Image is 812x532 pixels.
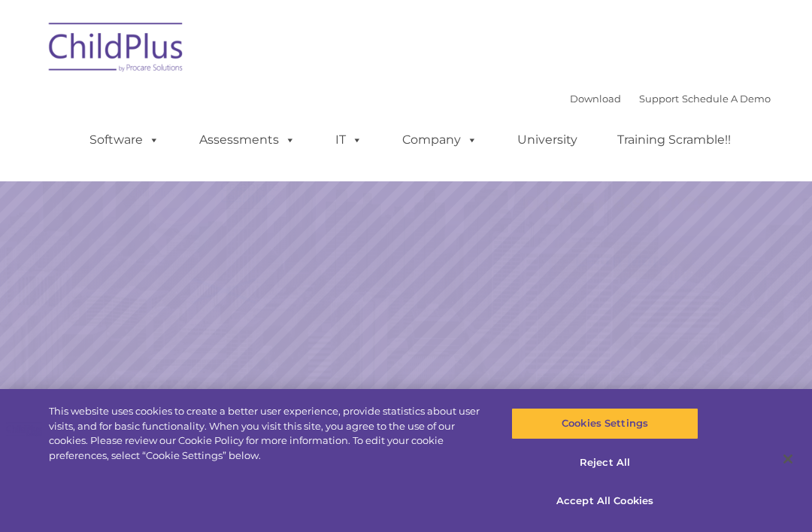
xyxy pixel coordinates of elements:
a: University [502,125,592,155]
button: Cookies Settings [511,408,698,439]
a: Learn More [552,242,692,278]
a: Download [570,93,621,105]
a: Training Scramble!! [602,125,746,155]
button: Reject All [511,447,698,479]
div: This website uses cookies to create a better user experience, provide statistics about user visit... [49,404,487,463]
button: Accept All Cookies [511,485,698,517]
button: Close [771,442,804,476]
a: Software [74,125,174,155]
font: | [570,93,771,105]
a: Schedule A Demo [682,93,771,105]
a: Company [387,125,492,155]
a: Support [639,93,679,105]
a: IT [320,125,377,155]
img: ChildPlus by Procare Solutions [41,12,192,87]
a: Assessments [184,125,311,155]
